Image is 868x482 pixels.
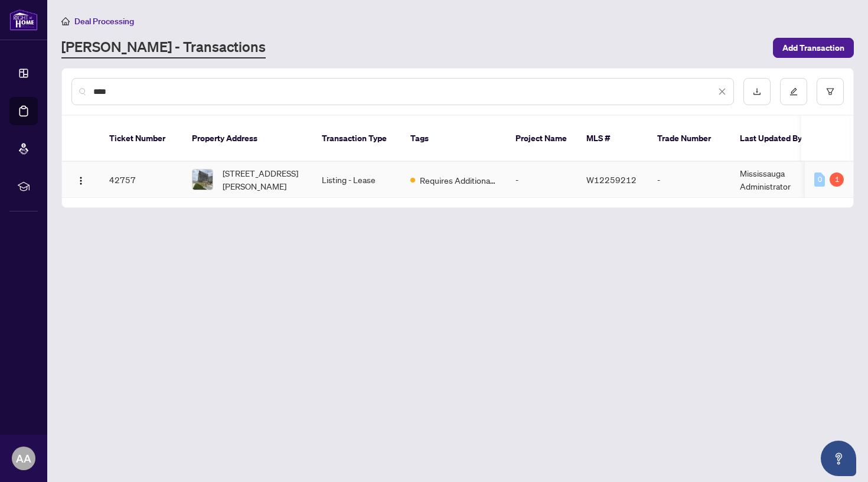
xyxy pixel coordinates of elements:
[74,16,134,27] span: Deal Processing
[61,37,266,58] a: [PERSON_NAME] - Transactions
[730,116,819,162] th: Last Updated By
[100,162,182,198] td: 42757
[71,170,90,189] button: Logo
[192,170,213,190] img: thumbnail-img
[312,162,401,198] td: Listing - Lease
[648,116,730,162] th: Trade Number
[743,78,771,105] button: download
[506,162,577,198] td: -
[16,450,31,467] span: AA
[826,87,834,96] span: filter
[780,78,807,105] button: edit
[401,116,506,162] th: Tags
[223,167,303,193] span: [STREET_ADDRESS][PERSON_NAME]
[76,176,86,185] img: Logo
[817,78,844,105] button: filter
[718,87,726,96] span: close
[730,162,819,198] td: Mississauga Administrator
[9,9,38,31] img: logo
[61,17,70,25] span: home
[577,116,648,162] th: MLS #
[789,87,798,96] span: edit
[648,162,730,198] td: -
[182,116,312,162] th: Property Address
[586,174,637,185] span: W12259212
[753,87,761,96] span: download
[506,116,577,162] th: Project Name
[814,172,825,187] div: 0
[312,116,401,162] th: Transaction Type
[821,441,856,476] button: Open asap
[420,174,497,187] span: Requires Additional Docs
[782,38,844,57] span: Add Transaction
[773,38,854,58] button: Add Transaction
[100,116,182,162] th: Ticket Number
[830,172,844,187] div: 1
